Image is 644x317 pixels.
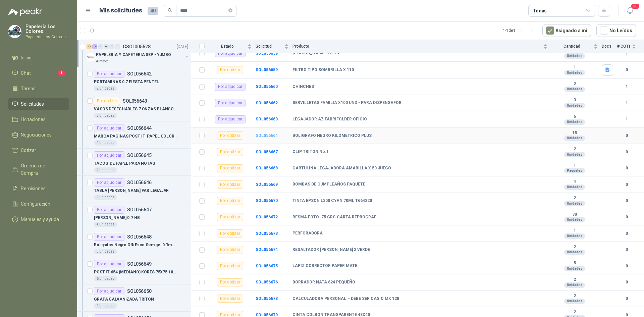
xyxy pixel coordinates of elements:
b: 30 [551,212,598,217]
a: SOL056659 [256,67,278,72]
b: 0 [617,149,636,155]
div: Por adjudicar [94,260,124,268]
b: CLIP TRITON No.1 [292,149,329,155]
div: Por cotizar [217,278,243,286]
b: 2 [551,245,598,250]
div: 18 [92,44,97,49]
p: SOL056645 [127,153,152,158]
b: 2 [551,310,598,315]
div: Por cotizar [94,97,120,105]
div: 5 Unidades [94,113,117,118]
b: TINTA EPSON L200 CYAN 70ML T664220 [292,198,372,204]
th: Solicitud [256,40,292,53]
div: Unidades [564,217,585,222]
span: Estado [209,44,246,49]
div: Unidades [564,184,585,190]
p: SOL056648 [127,234,152,239]
span: Cantidad [551,44,592,49]
div: Por adjudicar [215,49,246,57]
b: SOL056662 [256,101,278,105]
b: SOL056674 [256,247,278,252]
div: 4 Unidades [94,140,117,146]
span: close-circle [228,8,232,12]
div: 4 Unidades [94,222,117,227]
div: 0 [115,44,120,49]
a: SOL056667 [256,150,278,154]
a: Por adjudicarSOL056650GRAPA GALVANIZADA TRITON4 Unidades [77,284,191,312]
b: 0 [617,296,636,302]
b: 4 [551,179,598,184]
b: BOLIGRAFO NEGRO KILOMETRICO PLUS [292,133,372,139]
div: Unidades [564,103,585,108]
a: Inicio [8,51,69,64]
p: Papelería Los Colores [25,24,69,34]
a: SOL056668 [256,166,278,170]
span: Producto [292,44,542,49]
b: RESMA FOTO .75 GRS.CARTA REPROGRAF [292,215,376,220]
div: Unidades [564,266,585,271]
a: SOL056658 [256,51,278,56]
span: Órdenes de Compra [21,162,63,177]
b: 1 [617,116,636,122]
span: Solicitudes [21,100,44,108]
a: SOL056678 [256,296,278,301]
div: Por cotizar [217,246,243,254]
p: [PERSON_NAME] 0.7 HB [94,215,140,221]
span: # COTs [617,44,631,49]
img: Company Logo [8,25,21,38]
a: SOL056664 [256,133,278,138]
b: 0 [617,214,636,220]
b: LAPIZ CORRECTOR PAPER MATE [292,263,357,269]
b: 1 [617,50,636,57]
b: 0 [617,181,636,188]
div: Por cotizar [217,197,243,205]
a: Cotizar [8,144,69,157]
b: CHINCHES [292,84,314,90]
a: Remisiones [8,182,69,195]
span: Licitaciones [21,116,46,123]
a: SOL056676 [256,280,278,284]
a: SOL056660 [256,84,278,89]
a: Por adjudicarSOL056646TABLA [PERSON_NAME] PAR LEGAJAR1 Unidades [77,176,191,203]
div: Por adjudicar [94,151,124,159]
p: Almatec [96,59,109,64]
a: SOL056670 [256,198,278,203]
div: Por cotizar [217,262,243,270]
a: Por adjudicarSOL056645TACOS DE PAPEL PARA NOTAS4 Unidades [77,149,191,176]
div: 0 [104,44,109,49]
b: 0 [617,230,636,237]
div: 2 Unidades [94,86,117,91]
b: LEGAJADOR AZ FABRIFOLDER OFICIO [292,117,367,122]
p: SOL056649 [127,262,152,266]
div: Todas [533,7,547,14]
p: GSOL005528 [123,44,151,49]
b: 0 [617,165,636,171]
a: Tareas [8,82,69,95]
div: Por cotizar [217,213,243,221]
p: SOL056646 [127,180,152,185]
span: Tareas [21,85,36,92]
b: 0 [617,67,636,73]
span: Cotizar [21,147,36,154]
span: search [168,8,172,13]
b: 2 [551,147,598,152]
div: 0 [109,44,114,49]
p: PORTAMINAS 0.7 FIESTA PENTEL [94,79,159,85]
a: Por adjudicarSOL056649POST IT 654 (MEDIANO) KORES 75X75 100 HJ6 Unidades [77,257,191,284]
b: 0 [617,133,636,139]
a: Configuración [8,198,69,210]
span: Inicio [21,54,32,61]
div: Por cotizar [217,148,243,156]
b: BOMBAS DE CUMPLEAÑOS PAQUETE [292,182,365,187]
div: Por cotizar [217,229,243,237]
div: Unidades [564,70,585,75]
a: Por adjudicarSOL056648Boligrafos Negro Offi Esco Semigel 0.7mm trazo fino3 Unidades [77,230,191,257]
a: SOL056675 [256,264,278,268]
